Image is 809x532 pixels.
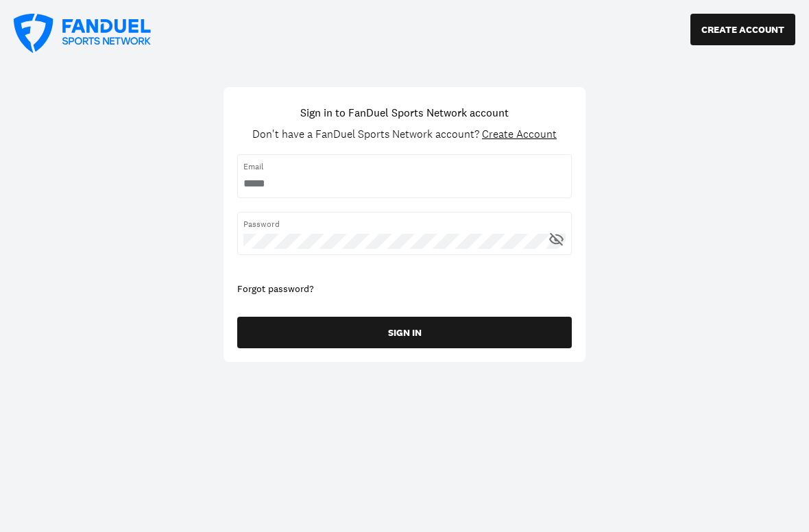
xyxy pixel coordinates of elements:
[237,282,572,296] div: Forgot password?
[690,14,795,45] button: CREATE ACCOUNT
[482,127,557,141] span: Create Account
[243,160,566,173] span: Email
[300,104,509,121] h1: Sign in to FanDuel Sports Network account
[252,128,557,141] div: Don't have a FanDuel Sports Network account?
[237,317,572,348] button: SIGN IN
[243,218,566,230] span: Password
